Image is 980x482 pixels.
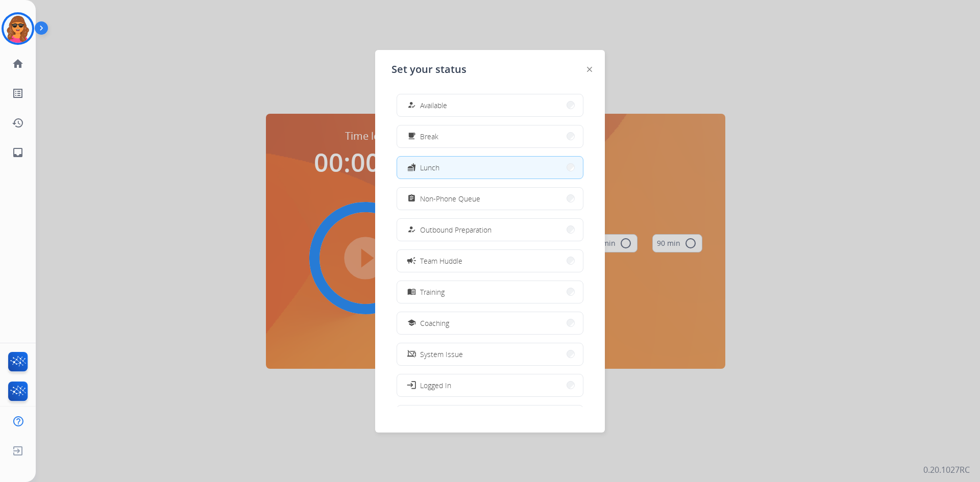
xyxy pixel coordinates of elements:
mat-icon: phonelink_off [407,350,416,359]
button: Lunch [397,157,583,179]
span: Training [420,287,445,297]
button: System Issue [397,343,583,365]
span: Set your status [391,62,467,77]
span: Team Huddle [420,256,462,266]
button: Break [397,125,583,147]
span: System Issue [420,349,463,360]
mat-icon: fastfood [407,163,416,172]
button: Team Huddle [397,250,583,272]
span: Break [420,131,438,142]
mat-icon: menu_book [407,288,416,296]
button: Non-Phone Queue [397,188,583,210]
button: Coaching [397,312,583,334]
mat-icon: home [12,58,24,70]
img: avatar [4,14,32,43]
span: Logged In [420,380,451,391]
p: 0.20.1027RC [923,464,970,476]
mat-icon: free_breakfast [407,132,416,141]
img: close-button [587,67,592,72]
mat-icon: school [407,319,416,327]
mat-icon: how_to_reg [407,101,416,110]
mat-icon: campaign [406,256,416,266]
button: Outbound Preparation [397,219,583,241]
span: Lunch [420,162,439,173]
span: Coaching [420,318,449,328]
span: Outbound Preparation [420,224,492,235]
button: Offline [397,405,583,427]
button: Available [397,94,583,116]
mat-icon: assignment [407,194,416,203]
button: Training [397,281,583,303]
span: Non-Phone Queue [420,193,480,204]
mat-icon: login [406,380,416,390]
mat-icon: list_alt [12,87,24,99]
span: Available [420,100,447,111]
mat-icon: inbox [12,146,24,159]
button: Logged In [397,374,583,396]
mat-icon: how_to_reg [407,225,416,234]
mat-icon: history [12,117,24,129]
